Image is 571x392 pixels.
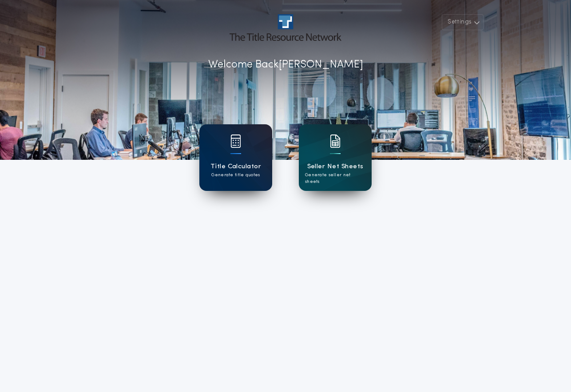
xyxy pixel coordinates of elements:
p: Generate seller net sheets [305,172,365,185]
button: Settings [442,14,484,30]
h1: Title Calculator [210,162,261,172]
p: Generate title quotes [211,172,260,178]
p: Welcome Back [PERSON_NAME] [208,57,363,73]
img: card icon [330,135,341,148]
a: card iconTitle CalculatorGenerate title quotes [199,124,272,191]
h1: Seller Net Sheets [307,162,364,172]
a: card iconSeller Net SheetsGenerate seller net sheets [299,124,372,191]
img: account-logo [230,14,341,41]
img: card icon [230,135,241,148]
